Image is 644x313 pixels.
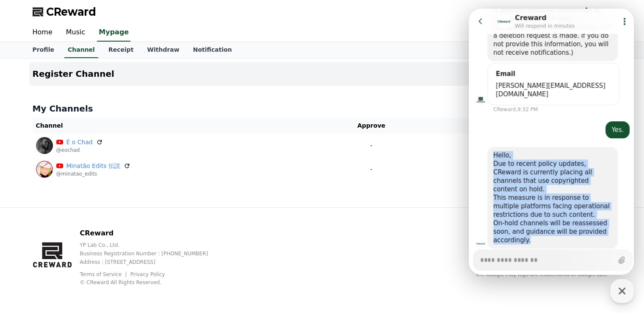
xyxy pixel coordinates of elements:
[421,118,612,134] th: Status
[33,5,96,19] a: CReward
[59,24,92,42] a: Music
[66,138,93,147] a: É o Chad
[80,259,221,265] p: Address : [STREET_ADDRESS]
[26,24,59,42] a: Home
[102,42,141,58] a: Receipt
[36,137,53,154] img: É o Chad
[80,228,221,238] p: CReward
[46,5,96,19] span: CReward
[325,165,417,174] p: -
[33,103,612,115] h4: My Channels
[29,62,615,86] button: Register Channel
[186,42,239,58] a: Notification
[33,118,322,134] th: Channel
[80,250,221,257] p: Business Registration Number : [PHONE_NUMBER]
[64,42,98,58] a: Channel
[56,170,130,177] p: @minatao_edits
[469,8,634,275] iframe: Channel chat
[33,69,114,78] h4: Register Channel
[322,118,421,134] th: Approve
[130,271,165,277] a: Privacy Policy
[97,24,130,42] a: Mypage
[140,42,186,58] a: Withdraw
[80,242,221,249] p: YP Lab Co., Ltd.
[26,42,61,58] a: Profile
[325,141,417,150] p: -
[66,162,120,170] a: Minatão Edits 伝説
[56,147,103,154] p: @eochad
[80,271,128,277] a: Terms of Service
[80,279,221,286] p: © CReward All Rights Reserved.
[36,161,53,178] img: Minatão Edits 伝説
